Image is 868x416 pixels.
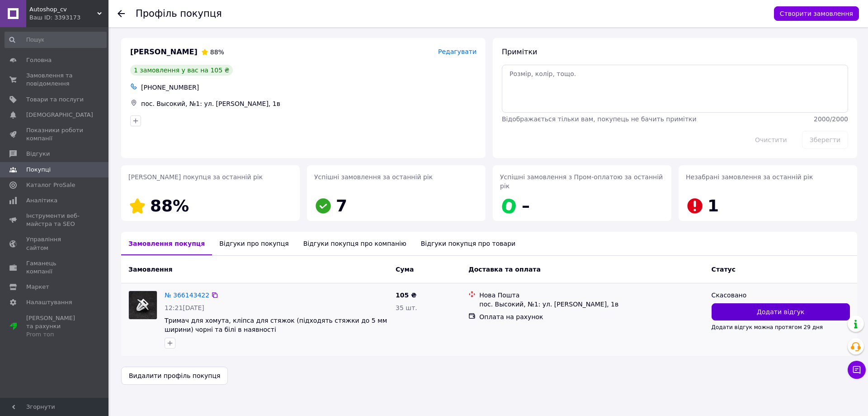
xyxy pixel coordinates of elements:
span: Замовлення [128,266,172,273]
span: 88% [150,196,189,215]
button: Створити замовлення [774,6,859,21]
div: Відгуки про покупця [212,232,296,255]
div: Замовлення покупця [121,232,212,255]
span: Доставка та оплата [468,266,541,273]
span: [PERSON_NAME] [130,47,198,57]
div: Prom топ [26,330,84,339]
span: Незабрані замовлення за останній рік [686,173,813,181]
button: Чат з покупцем [848,361,866,379]
span: Управління сайтом [26,235,84,252]
span: Autoshop_cv [29,5,97,14]
button: Видалити профіль покупця [121,367,228,385]
span: [PERSON_NAME] покупця за останній рік [128,173,263,181]
div: Повернутися назад [118,9,125,18]
div: Оплата на рахунок [479,312,704,321]
span: Статус [712,266,736,273]
span: 7 [336,196,347,215]
span: Гаманець компанії [26,259,84,276]
span: Додати відгук можна протягом 29 дня [712,324,823,330]
div: Ваш ID: 3393173 [29,14,108,22]
span: Головна [26,56,52,64]
img: Фото товару [129,291,157,319]
div: пос. Высокий, №1: ул. [PERSON_NAME], 1в [479,300,704,309]
span: 2000 / 2000 [814,115,848,123]
span: 35 шт. [396,304,417,311]
span: Cума [396,266,414,273]
a: Тримач для хомута, кліпса для стяжок (підходять стяжки до 5 мм ширини) чорні та білі в наявності [165,317,387,333]
div: Скасовано [712,291,850,300]
div: пос. Высокий, №1: ул. [PERSON_NAME], 1в [139,97,478,110]
div: 1 замовлення у вас на 105 ₴ [130,65,233,76]
h1: Профіль покупця [136,8,222,19]
span: Примітки [502,48,537,56]
button: Додати відгук [712,303,850,320]
span: Показники роботи компанії [26,126,84,143]
span: Інструменти веб-майстра та SEO [26,212,84,228]
div: Відгуки покупця про товари [414,232,523,255]
div: Відгуки покупця про компанію [296,232,414,255]
span: 12:21[DATE] [165,304,204,311]
span: Каталог ProSale [26,181,75,189]
span: 1 [708,196,719,215]
input: Пошук [5,32,107,48]
span: Редагувати [438,48,476,55]
span: Замовлення та повідомлення [26,72,84,88]
span: Відображається тільки вам, покупець не бачить примітки [502,115,697,123]
a: Фото товару [128,291,157,320]
span: Успішні замовлення з Пром-оплатою за останній рік [500,173,663,190]
a: № 366143422 [165,292,209,299]
div: [PHONE_NUMBER] [139,81,478,94]
span: Додати відгук [757,307,804,316]
span: – [522,196,530,215]
span: [PERSON_NAME] та рахунки [26,314,84,339]
span: Маркет [26,283,49,291]
span: Відгуки [26,150,50,158]
span: 105 ₴ [396,292,416,299]
span: Аналітика [26,196,57,205]
span: Товари та послуги [26,96,84,104]
div: Нова Пошта [479,291,704,300]
span: Успішні замовлення за останній рік [314,173,433,181]
span: Покупці [26,166,51,174]
span: [DEMOGRAPHIC_DATA] [26,111,93,119]
span: 88% [210,48,224,56]
span: Налаштування [26,298,72,306]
